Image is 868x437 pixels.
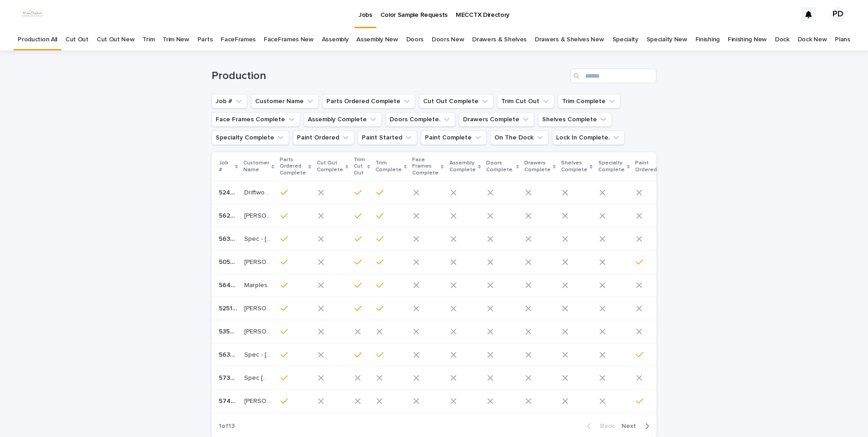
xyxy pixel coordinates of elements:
p: Face Frames Complete [412,155,439,178]
input: Search [570,69,656,83]
a: Specialty [612,29,638,50]
p: Crossland Game House [244,303,273,313]
p: 5638-F2 [219,349,239,359]
a: Plans [835,29,850,50]
a: Doors [406,29,424,50]
p: 5643-F1 [219,280,239,289]
button: Paint Started [358,130,417,145]
p: 5638-F1 [219,233,239,243]
p: 5251-F1 [219,303,239,313]
p: Drawers Complete [524,158,551,175]
a: Specialty New [646,29,687,50]
button: Paint Complete [421,130,487,145]
p: Parts Ordered Complete [280,155,306,178]
a: Assembly New [356,29,398,50]
button: Next [618,422,656,430]
p: Cantu, Ismael [244,210,273,220]
button: Specialty Complete [212,130,289,145]
tr: 5350-A15350-A1 [PERSON_NAME][PERSON_NAME] [212,320,806,343]
p: 5624-F1 [219,210,239,220]
p: Specialty Complete [598,158,625,175]
p: Customer Name [243,158,269,175]
button: Trim Cut Out [497,94,554,109]
p: Spec - 41 Tennis Lane [244,233,273,243]
span: Back [595,423,614,429]
a: Drawers & Shelves [472,29,527,50]
button: Job # [212,94,247,109]
p: McDonald, RW [244,326,273,336]
button: Paint Ordered [293,130,354,145]
a: Finishing New [728,29,767,50]
button: Parts Ordered Complete [322,94,415,109]
a: Parts [197,29,212,50]
p: 5749-F1 [219,396,239,405]
button: Doors Complete. [385,112,455,127]
a: Trim [143,29,154,50]
p: 5734-F1 [219,372,239,382]
a: Cut Out [65,29,89,50]
a: Dock [775,29,789,50]
button: Cut Out Complete [419,94,493,109]
span: Next [621,423,641,429]
button: Trim Complete [558,94,621,109]
p: Spec 79 Racquet Club Lane [244,372,273,382]
a: Cut Out New [97,29,135,50]
tr: 5251-F15251-F1 [PERSON_NAME] Game House[PERSON_NAME] Game House [212,297,806,320]
p: 5241-F1 [219,187,239,197]
a: FaceFrames [221,29,256,50]
tr: 5624-F15624-F1 [PERSON_NAME][PERSON_NAME] [212,204,806,228]
a: Production All [18,29,57,50]
p: Trim Complete [375,158,402,175]
button: Customer Name [251,94,319,109]
button: Back [580,422,618,430]
img: dhEtdSsQReaQtgKTuLrt [18,5,46,24]
p: 5350-A1 [219,326,239,336]
a: Finishing [695,29,720,50]
button: Shelves Complete [538,112,612,127]
button: Lock In Complete. [552,130,625,145]
tr: 5052-A25052-A2 [PERSON_NAME][PERSON_NAME] [212,251,806,274]
p: Spec - 41 Tennis Lane [244,349,273,359]
p: Marples [244,280,269,289]
a: Drawers & Shelves New [535,29,604,50]
tr: 5749-F15749-F1 [PERSON_NAME][PERSON_NAME] [212,390,806,413]
p: Job # [219,158,233,175]
a: Trim New [163,29,189,50]
p: Katee Haile [244,257,273,266]
p: [PERSON_NAME] [244,396,273,405]
tr: 5638-F25638-F2 Spec - [STREET_ADDRESS]Spec - [STREET_ADDRESS] [212,343,806,367]
a: Dock New [798,29,827,50]
p: Doors Complete. [486,158,514,175]
button: Face Frames Complete [212,112,300,127]
h1: Production [212,70,567,83]
tr: 5734-F15734-F1 Spec [STREET_ADDRESS]Spec [STREET_ADDRESS] [212,367,806,390]
a: Doors New [432,29,464,50]
tr: 5638-F15638-F1 Spec - [STREET_ADDRESS]Spec - [STREET_ADDRESS] [212,228,806,251]
p: 5052-A2 [219,257,239,266]
tr: 5241-F15241-F1 Driftwood ModernDriftwood Modern [212,181,806,204]
p: Cut Out Complete [317,158,343,175]
div: PD [831,7,845,22]
p: Paint Ordered [635,158,657,175]
a: FaceFrames New [264,29,314,50]
p: Trim Cut Out [354,155,365,178]
button: Drawers Complete [459,112,534,127]
p: Shelves Complete [561,158,587,175]
button: Assembly Complete [304,112,382,127]
p: Driftwood Modern [244,187,273,197]
a: Assembly [322,29,349,50]
p: Assembly Complete [449,158,476,175]
button: On The Dock [490,130,548,145]
tr: 5643-F15643-F1 MarplesMarples [212,274,806,297]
